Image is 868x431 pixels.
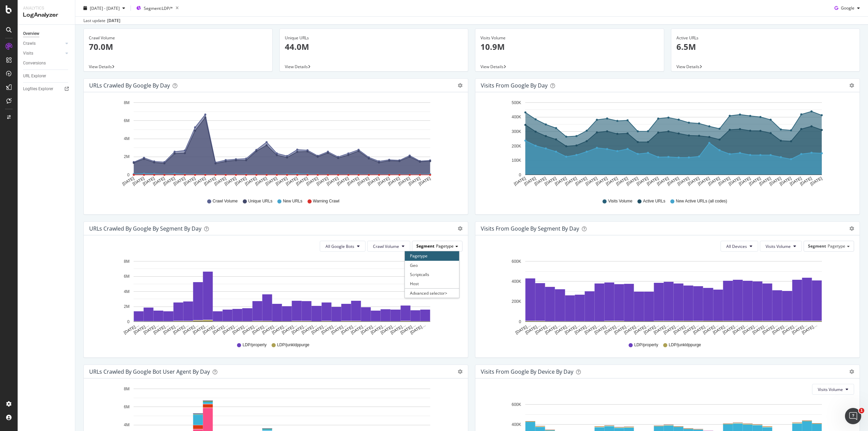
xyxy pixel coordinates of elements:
[481,257,852,336] svg: A chart.
[387,176,401,187] text: [DATE]
[124,155,130,159] text: 2M
[242,342,267,348] span: LDP/property
[316,176,329,187] text: [DATE]
[23,11,70,19] div: LogAnalyzer
[849,369,854,374] div: gear
[144,5,173,11] span: Segment: LDP/*
[89,98,460,192] svg: A chart.
[564,176,578,187] text: [DATE]
[418,176,431,187] text: [DATE]
[275,176,288,187] text: [DATE]
[285,64,308,70] span: View Details
[707,176,721,187] text: [DATE]
[615,176,629,187] text: [DATE]
[283,198,302,204] span: New URLs
[544,176,557,187] text: [DATE]
[248,198,272,204] span: Unique URLs
[481,225,579,232] div: Visits from Google By Segment By Day
[554,176,568,187] text: [DATE]
[512,279,521,284] text: 400K
[173,176,186,187] text: [DATE]
[812,384,854,395] button: Visits Volume
[458,369,462,374] div: gear
[23,85,70,93] a: Logfiles Explorer
[405,288,459,298] div: Advanced selector >
[295,176,309,187] text: [DATE]
[89,225,201,232] div: URLs Crawled by Google By Segment By Day
[512,422,521,427] text: 400K
[336,176,350,187] text: [DATE]
[89,257,460,336] svg: A chart.
[608,198,632,204] span: Visits Volume
[214,176,227,187] text: [DATE]
[357,176,370,187] text: [DATE]
[519,173,521,177] text: 0
[512,100,521,105] text: 500K
[481,82,548,89] div: Visits from Google by day
[676,41,855,53] p: 6.5M
[23,40,36,47] div: Crawls
[326,176,339,187] text: [DATE]
[524,176,537,187] text: [DATE]
[512,129,521,134] text: 300K
[203,176,217,187] text: [DATE]
[89,82,170,89] div: URLs Crawled by Google by day
[107,18,120,24] div: [DATE]
[512,144,521,149] text: 200K
[183,176,196,187] text: [DATE]
[789,176,803,187] text: [DATE]
[849,83,854,88] div: gear
[23,40,63,47] a: Crawls
[646,176,659,187] text: [DATE]
[818,387,843,392] span: Visits Volume
[605,176,619,187] text: [DATE]
[666,176,680,187] text: [DATE]
[124,100,130,105] text: 8M
[124,136,130,141] text: 4M
[726,243,747,249] span: All Devices
[83,18,120,24] div: Last update
[828,243,845,249] span: Pagetype
[480,35,659,41] div: Visits Volume
[23,5,70,11] div: Analytics
[23,50,33,57] div: Visits
[766,243,791,249] span: Visits Volume
[81,3,128,14] button: [DATE] - [DATE]
[285,41,463,53] p: 44.0M
[124,423,130,427] text: 4M
[124,304,130,309] text: 2M
[634,342,658,348] span: LDP/property
[512,402,521,407] text: 600K
[121,176,135,187] text: [DATE]
[859,408,864,413] span: 1
[808,243,826,249] span: Segment
[23,73,46,80] div: URL Explorer
[677,176,690,187] text: [DATE]
[408,176,421,187] text: [DATE]
[845,408,861,424] iframe: Intercom live chat
[643,198,665,204] span: Active URLs
[513,176,527,187] text: [DATE]
[124,274,130,279] text: 6M
[285,35,463,41] div: Unique URLs
[325,243,354,249] span: All Google Bots
[254,176,268,187] text: [DATE]
[305,176,319,187] text: [DATE]
[849,226,854,231] div: gear
[480,64,504,70] span: View Details
[809,176,823,187] text: [DATE]
[124,289,130,294] text: 4M
[416,243,434,249] span: Segment
[89,64,112,70] span: View Details
[748,176,762,187] text: [DATE]
[405,270,459,279] div: Scriptcalls
[585,176,598,187] text: [DATE]
[676,35,855,41] div: Active URLs
[23,30,39,37] div: Overview
[397,176,411,187] text: [DATE]
[23,30,70,37] a: Overview
[841,5,854,11] span: Google
[320,241,366,252] button: All Google Bots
